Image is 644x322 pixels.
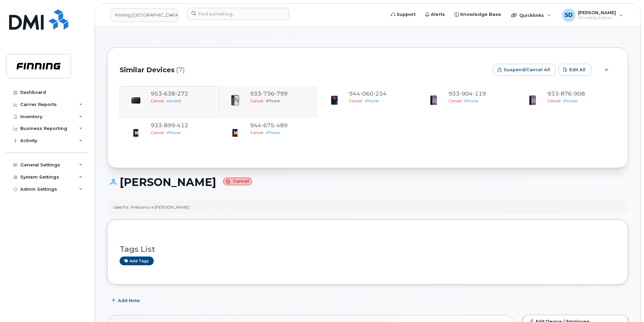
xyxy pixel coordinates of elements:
span: 944 [349,90,387,97]
span: (7) [176,65,185,75]
span: 904 [460,90,473,97]
img: iPhone_15_Black.png [228,93,242,107]
span: iPhone [464,98,478,103]
img: image20231002-4137094-9apcgt.jpeg [427,93,440,107]
a: 933736799CanceliPhone [223,90,314,114]
span: Cancel [250,130,263,135]
span: 675 [261,122,274,129]
h3: Tags List [120,245,616,253]
span: Cancel [250,98,263,103]
span: 489 [274,122,288,129]
span: 736 [261,90,274,97]
span: 899 [162,122,175,129]
span: 060 [360,90,373,97]
div: Used for: Préstamo a [PERSON_NAME] [113,204,190,210]
span: Cancel [547,98,561,103]
span: Cancel [151,130,164,135]
img: image20231002-4137094-9apcgt.jpeg [526,93,539,107]
span: 119 [473,90,486,97]
span: iPhone [167,130,180,135]
a: 933876908CanceliPhone [520,90,612,114]
a: 944675489CanceliPhone [223,122,314,145]
span: 799 [274,90,288,97]
a: 933899412CanceliPhone [124,122,215,145]
span: 234 [373,90,387,97]
img: image20231002-4137094-11ngalm.jpeg [327,93,341,107]
span: Edit All [569,66,586,73]
a: Add tags [120,257,154,265]
span: iPhone [563,98,577,103]
button: Add Note [107,295,146,307]
span: Similar Devices [120,65,175,75]
span: iPhone [266,130,280,135]
img: image20231002-4137094-1los5qq.jpeg [129,125,143,139]
button: Edit All [559,64,591,76]
span: Suspend/Cancel All [504,66,550,73]
span: 933 [547,90,585,97]
span: iPhone [365,98,379,103]
small: Cancel [223,178,252,185]
a: 933904119CanceliPhone [421,90,513,114]
span: 933 [448,90,486,97]
a: 944060234CanceliPhone [322,90,413,114]
span: 908 [572,90,585,97]
img: image20231002-4137094-1los5qq.jpeg [228,125,242,139]
h1: [PERSON_NAME] [107,176,628,188]
span: 876 [559,90,572,97]
span: Cancel [349,98,362,103]
span: 412 [175,122,188,129]
span: iPhone [266,98,280,103]
span: 933 [151,122,188,129]
span: 933 [250,90,288,97]
span: Add Note [118,297,140,304]
span: 944 [250,122,288,129]
span: Cancel [448,98,462,103]
button: Suspend/Cancel All [493,64,556,76]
